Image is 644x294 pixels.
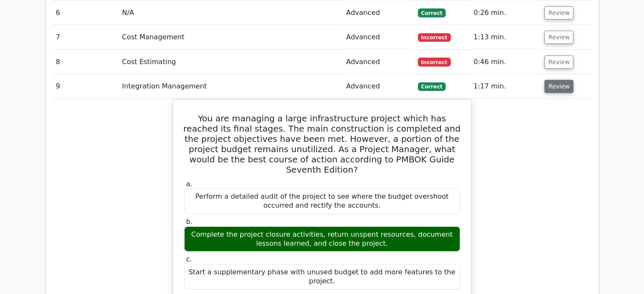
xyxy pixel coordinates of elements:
div: Start a supplementary phase with unused budget to add more features to the project. [184,264,460,290]
td: N/A [119,1,343,25]
span: Correct [418,9,446,17]
td: 7 [53,25,119,50]
span: b. [186,218,193,226]
td: 0:46 min. [470,50,541,74]
td: Integration Management [119,74,343,99]
div: Perform a detailed audit of the project to see where the budget overshoot occurred and rectify th... [184,188,460,214]
td: Cost Management [119,25,343,50]
td: 0:26 min. [470,1,541,25]
td: 1:13 min. [470,25,541,50]
td: Cost Estimating [119,50,343,74]
span: Correct [418,82,446,91]
button: Review [544,31,573,44]
td: Advanced [343,50,415,74]
button: Review [544,80,573,93]
h5: You are managing a large infrastructure project which has reached its final stages. The main cons... [183,113,461,175]
span: Incorrect [418,33,451,42]
td: Advanced [343,25,415,50]
div: Complete the project closure activities, return unspent resources, document lessons learned, and ... [184,226,460,252]
button: Review [544,6,573,20]
td: Advanced [343,74,415,99]
td: 1:17 min. [470,74,541,99]
button: Review [544,56,573,69]
span: c. [186,255,192,263]
span: a. [186,180,193,188]
td: 9 [53,74,119,99]
td: 8 [53,50,119,74]
td: 6 [53,1,119,25]
span: Incorrect [418,58,451,66]
td: Advanced [343,1,415,25]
